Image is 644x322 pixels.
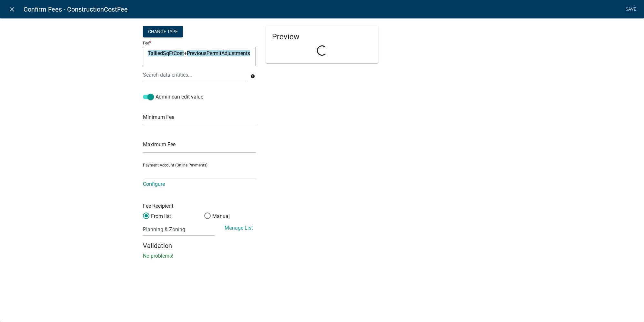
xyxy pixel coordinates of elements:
[24,3,128,16] span: Confirm Fees - ConstructionCostFee
[225,225,253,231] a: Manage List
[138,202,261,210] div: Fee Recipient
[8,5,16,13] i: close
[143,252,501,260] p: No problems!
[250,74,255,79] i: info
[143,93,203,101] label: Admin can edit value
[143,213,171,220] label: From list
[272,32,372,42] h5: Preview
[143,242,501,250] h5: Validation
[143,68,246,81] input: Search data entities...
[143,41,149,45] p: Fee
[204,213,230,220] label: Manual
[143,26,183,37] div: Change Type
[143,181,165,187] a: Configure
